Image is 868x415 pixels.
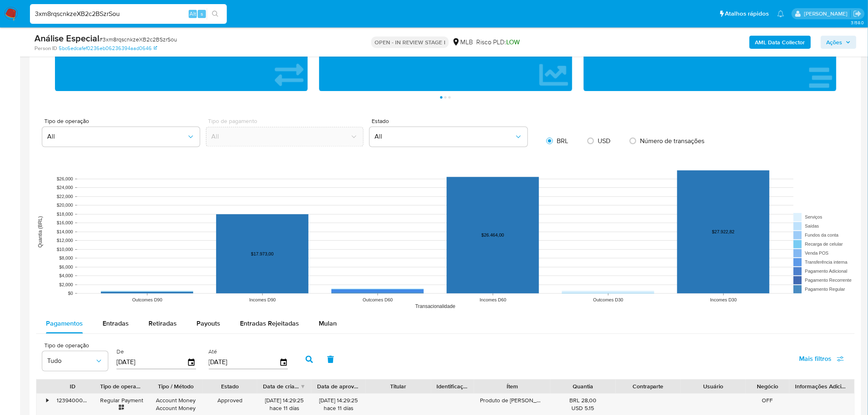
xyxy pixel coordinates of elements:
[476,38,520,47] span: Risco PLD:
[821,36,857,49] button: Ações
[452,38,473,47] div: MLB
[371,36,449,48] p: OPEN - IN REVIEW STAGE I
[207,8,224,20] button: search-icon
[34,32,99,45] b: Análise Especial
[777,10,784,17] a: Notificações
[851,19,864,26] span: 3.158.0
[804,10,850,18] p: laisa.felismino@mercadolivre.com
[755,36,805,49] b: AML Data Collector
[827,36,843,49] span: Ações
[201,10,203,18] span: s
[506,37,520,47] span: LOW
[190,10,196,18] span: Alt
[725,9,769,18] span: Atalhos rápidos
[853,9,862,18] a: Sair
[749,36,811,49] button: AML Data Collector
[99,35,177,43] span: # 3xm8rqscnkzeXB2c2BSzrSou
[59,45,157,52] a: 5bc6edcafef0236eb06236394aad0646
[34,45,57,52] b: Person ID
[30,9,227,19] input: Pesquise usuários ou casos...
